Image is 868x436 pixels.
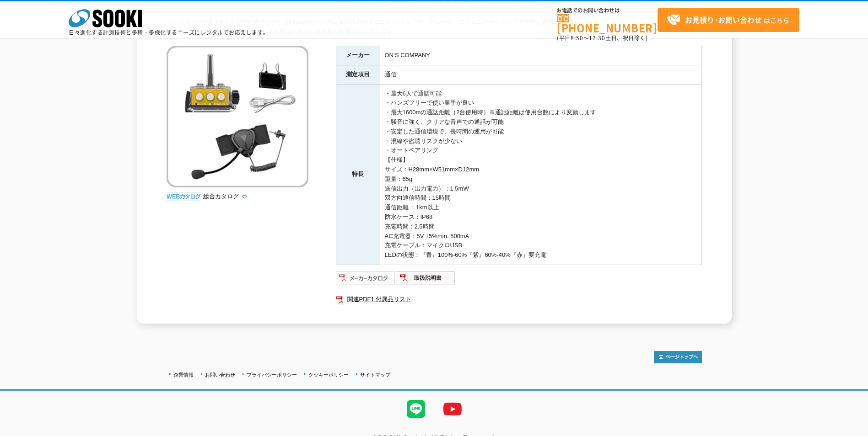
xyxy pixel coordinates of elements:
a: 企業情報 [173,372,194,378]
p: 日々進化する計測技術と多種・多様化するニーズにレンタルでお応えします。 [69,30,269,35]
a: クッキーポリシー [308,372,349,378]
a: サイトマップ [360,372,390,378]
a: [PHONE_NUMBER] [557,14,658,33]
a: お問い合わせ [205,372,235,378]
img: Bluetoothインカム BbTALKIN‘ CS2 [167,46,308,187]
th: 特長 [336,84,380,265]
img: webカタログ [167,192,201,201]
td: ON’S COMPANY [380,46,701,65]
a: 総合カタログ [203,193,248,200]
th: メーカー [336,46,380,65]
span: お電話でのお問い合わせは [557,8,658,13]
img: LINE [398,391,434,427]
span: はこちら [667,13,789,27]
a: お見積り･お問い合わせはこちら [658,8,799,32]
a: メーカーカタログ [336,276,396,283]
img: YouTube [434,391,471,427]
td: ・最大6人で通話可能 ・ハンズフリーで使い勝手が良い ・最大1600mの通話距離（2台使用時）※通話距離は使用台数により変動します ・騒音に強く、クリアな音声での通話が可能 ・安定した通信環境で... [380,84,701,265]
span: (平日 ～ 土日、祝日除く) [557,34,647,42]
a: 取扱説明書 [396,276,456,283]
img: 取扱説明書 [396,271,456,285]
img: トップページへ [654,351,702,363]
td: 通信 [380,65,701,84]
a: 関連PDF1 付属品リスト [336,293,702,305]
th: 測定項目 [336,65,380,84]
strong: お見積り･お問い合わせ [685,14,762,25]
a: プライバシーポリシー [247,372,297,378]
span: 17:30 [589,34,605,42]
span: 8:50 [571,34,583,42]
img: メーカーカタログ [336,271,396,285]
